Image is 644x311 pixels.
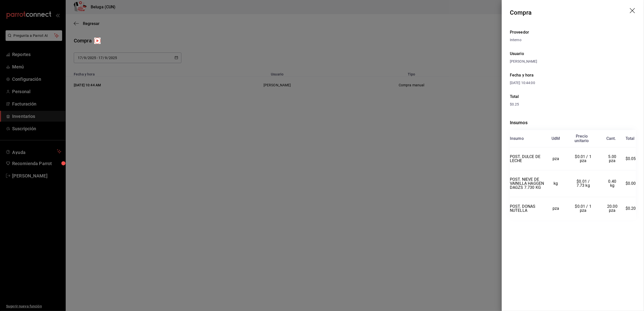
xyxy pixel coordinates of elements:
div: Usuario [510,51,636,57]
td: pza [544,197,567,220]
div: [DATE] 10:44:00 [510,80,573,86]
span: $0.20 [626,206,636,211]
div: Insumos [510,119,636,126]
div: Precio unitario [575,134,589,143]
button: drag [630,8,636,14]
span: 0.40 kg [608,179,617,188]
td: pza [544,147,567,170]
span: $0.00 [626,181,636,186]
div: Compra [510,8,532,17]
td: POST. DULCE DE LECHE [510,147,544,170]
div: Total [626,136,635,141]
div: Fecha y hora [510,72,573,78]
td: kg [544,170,567,197]
span: $0.25 [510,102,519,106]
td: POST. DONAS NUTELLA [510,197,544,220]
img: Tooltip marker [94,38,101,44]
span: $0.01 / 1 pza [575,154,593,163]
span: 20.00 pza [607,204,618,213]
span: $0.05 [626,156,636,161]
div: Interno [510,37,636,43]
div: [PERSON_NAME] [510,59,636,64]
span: $0.01 / 7.73 kg [577,179,591,188]
span: 5.00 pza [608,154,617,163]
div: Cant. [606,136,616,141]
div: UdM [552,136,560,141]
span: $0.01 / 1 pza [575,204,593,213]
div: Proveedor [510,29,636,35]
div: Total [510,94,636,100]
div: Insumo [510,136,524,141]
td: POST. NIEVE DE VAINILLA HAGGEN DAGZS 7.730 KG [510,170,544,197]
